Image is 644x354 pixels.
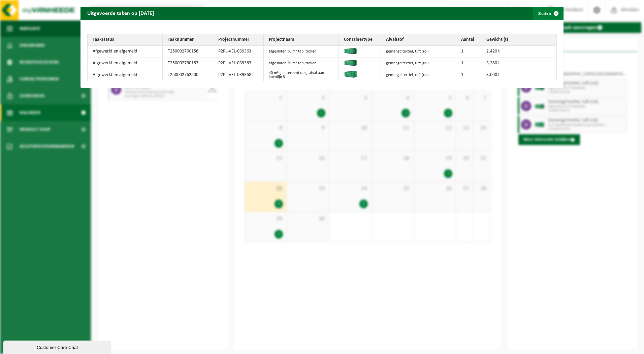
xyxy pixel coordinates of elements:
td: 3,000 t [481,69,556,81]
img: HK-XA-30-GN-00 [344,59,357,66]
td: Afgewerkt en afgemeld [88,58,163,69]
td: 1 [456,69,481,81]
th: Afvalstof [381,34,456,46]
td: gemengd textiel, tuft (rol) [381,58,456,69]
th: Aantal [456,34,481,46]
td: 1 [456,46,481,58]
td: gemengd textiel, tuft (rol) [381,69,456,81]
th: Containertype [339,34,381,46]
td: Afgewerkt en afgemeld [88,46,163,58]
th: Gewicht (t) [481,34,556,46]
td: Afgewerkt en afgemeld [88,69,163,81]
img: HK-XA-30-GN-00 [344,47,357,54]
td: T250002760157 [163,58,213,69]
td: P2PL-VEL-039363 [213,46,264,58]
img: HK-XC-40-GN-00 [344,71,357,78]
th: Taaknummer [163,34,213,46]
td: T250002762500 [163,69,213,81]
th: Projectnaam [264,34,339,46]
button: Sluiten [533,7,563,20]
td: gemengd textiel, tuft (rol) [381,46,456,58]
th: Projectnummer [213,34,264,46]
td: 40 m³ gelatexeerd tapijtafval aan latexlijn 3 [264,69,339,81]
td: afgesloten 30 m³ tapijtrollen [264,46,339,58]
td: afgesloten 30 m³ tapijtrollen [264,58,339,69]
th: Taakstatus [88,34,163,46]
h2: Uitgevoerde taken op [DATE] [80,7,161,20]
td: P2PL-VEL-039363 [213,58,264,69]
td: 3,280 t [481,58,556,69]
td: T250002760156 [163,46,213,58]
td: P2PL-VEL-039368 [213,69,264,81]
iframe: chat widget [3,339,112,354]
td: 1 [456,58,481,69]
td: 2,420 t [481,46,556,58]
